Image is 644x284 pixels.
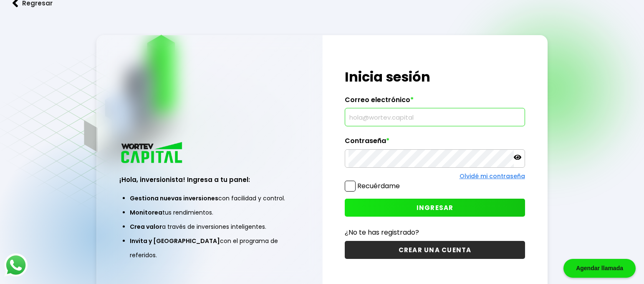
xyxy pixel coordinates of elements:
[130,191,289,205] li: con facilidad y control.
[119,175,299,184] h3: ¡Hola, inversionista! Ingresa a tu panel:
[345,241,525,259] button: CREAR UNA CUENTA
[345,137,525,149] label: Contraseña
[357,181,400,191] label: Recuérdame
[349,108,521,126] input: hola@wortev.capital
[130,220,289,234] li: a través de inversiones inteligentes.
[345,199,525,217] button: INGRESAR
[130,208,162,217] span: Monitorea
[460,172,525,180] a: Olvidé mi contraseña
[417,203,454,212] span: INGRESAR
[130,237,220,245] span: Invita y [GEOGRAPHIC_DATA]
[130,234,289,262] li: con el programa de referidos.
[130,194,218,202] span: Gestiona nuevas inversiones
[345,227,525,259] a: ¿No te has registrado?CREAR UNA CUENTA
[130,205,289,220] li: tus rendimientos.
[345,96,525,108] label: Correo electrónico
[345,67,525,87] h1: Inicia sesión
[345,227,525,238] p: ¿No te has registrado?
[563,259,636,278] div: Agendar llamada
[119,141,185,166] img: logo_wortev_capital
[130,223,162,231] span: Crea valor
[4,253,28,277] img: logos_whatsapp-icon.242b2217.svg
